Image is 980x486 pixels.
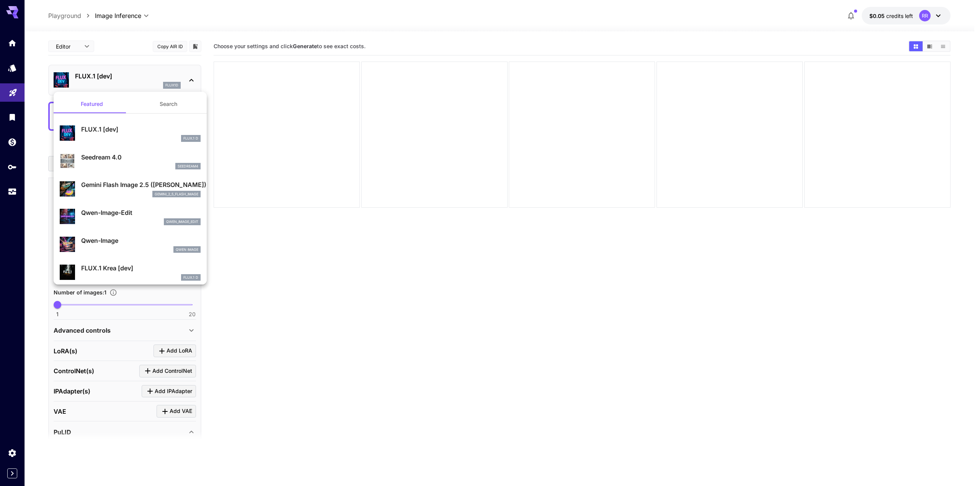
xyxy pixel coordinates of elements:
p: FLUX.1 D [183,136,198,141]
div: Gemini Flash Image 2.5 ([PERSON_NAME])gemini_2_5_flash_image [60,177,201,200]
p: FLUX.1 [dev] [81,125,201,134]
p: Gemini Flash Image 2.5 ([PERSON_NAME]) [81,180,201,189]
button: Search [130,95,207,113]
p: FLUX.1 D [183,275,198,280]
div: Qwen-ImageQwen Image [60,233,201,256]
div: FLUX.1 [dev]FLUX.1 D [60,122,201,145]
p: seedream4 [178,164,198,169]
p: qwen_image_edit [166,219,198,224]
p: gemini_2_5_flash_image [155,192,198,197]
p: Qwen-Image-Edit [81,208,201,217]
div: Seedream 4.0seedream4 [60,150,201,173]
p: Qwen Image [176,247,198,252]
p: FLUX.1 Krea [dev] [81,263,201,273]
p: Seedream 4.0 [81,153,201,162]
p: Qwen-Image [81,236,201,245]
div: Qwen-Image-Editqwen_image_edit [60,205,201,228]
button: Featured [54,95,130,113]
div: FLUX.1 Krea [dev]FLUX.1 D [60,260,201,284]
